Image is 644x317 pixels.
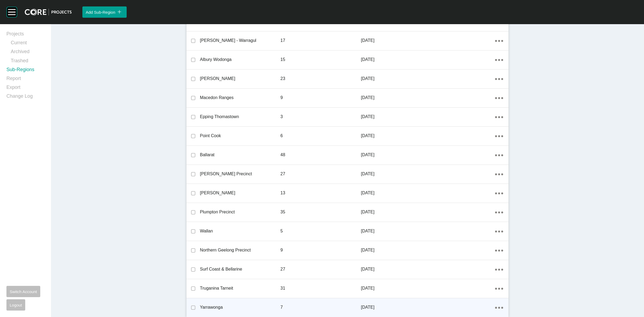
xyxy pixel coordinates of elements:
[200,209,280,215] p: Plumpton Precinct
[200,95,280,101] p: Macedon Ranges
[280,209,361,215] p: 35
[82,6,126,18] button: Add Sub-Region
[361,114,495,120] p: [DATE]
[280,228,361,234] p: 5
[280,95,361,101] p: 9
[200,57,280,63] p: Albury Wodonga
[280,171,361,177] p: 27
[25,9,72,16] img: core-logo-dark.3138cae2.png
[6,93,45,102] a: Change Log
[361,266,495,272] p: [DATE]
[361,190,495,196] p: [DATE]
[200,190,280,196] p: [PERSON_NAME]
[280,114,361,120] p: 3
[200,171,280,177] p: [PERSON_NAME] Precinct
[6,299,25,311] button: Logout
[361,76,495,82] p: [DATE]
[361,57,495,63] p: [DATE]
[6,75,45,84] a: Report
[200,247,280,253] p: Northern Geelong Precinct
[361,171,495,177] p: [DATE]
[200,114,280,120] p: Epping Thomastown
[361,152,495,158] p: [DATE]
[361,285,495,291] p: [DATE]
[86,10,115,14] span: Add Sub-Region
[11,39,45,48] a: Current
[361,209,495,215] p: [DATE]
[11,57,45,66] a: Trashed
[200,38,280,43] p: [PERSON_NAME] - Warragul
[280,133,361,139] p: 6
[6,84,45,93] a: Export
[200,266,280,272] p: Surf Coast & Bellarine
[280,285,361,291] p: 31
[200,228,280,234] p: Wallan
[10,303,22,307] span: Logout
[200,76,280,82] p: [PERSON_NAME]
[361,247,495,253] p: [DATE]
[200,152,280,158] p: Ballarat
[361,304,495,310] p: [DATE]
[280,304,361,310] p: 7
[361,38,495,43] p: [DATE]
[10,289,37,294] span: Switch Account
[6,66,45,75] a: Sub-Regions
[280,76,361,82] p: 23
[280,247,361,253] p: 9
[280,38,361,43] p: 17
[361,133,495,139] p: [DATE]
[280,57,361,63] p: 15
[200,133,280,139] p: Point Cook
[6,286,40,297] button: Switch Account
[200,304,280,310] p: Yarrawonga
[280,190,361,196] p: 13
[280,152,361,158] p: 48
[6,31,45,39] a: Projects
[280,266,361,272] p: 27
[200,285,280,291] p: Truganina Tarneit
[361,95,495,101] p: [DATE]
[11,48,45,57] a: Archived
[361,228,495,234] p: [DATE]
